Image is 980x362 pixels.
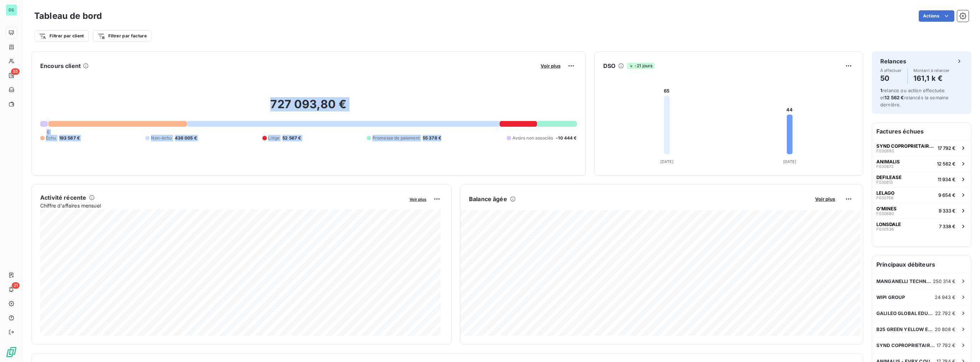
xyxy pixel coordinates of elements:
span: Voir plus [541,63,561,69]
button: Voir plus [538,63,563,69]
span: -10 444 € [556,135,577,141]
span: F030673 [876,164,893,169]
h6: Relances [880,57,906,65]
span: 21 [12,282,20,289]
button: O'MINESF0306809 333 € [872,203,971,218]
span: F030758 [876,196,893,200]
span: 11 934 € [938,177,955,182]
span: GALILEO GLOBAL EDUCATION FRANCE DEVELOPPEMENT 1 [876,310,935,316]
span: 0 [47,129,49,135]
span: 7 338 € [939,224,955,229]
span: F030813 [876,180,893,184]
button: Voir plus [813,196,837,202]
span: Voir plus [815,196,835,202]
span: relance ou action effectuée et relancés la semaine dernière. [880,88,949,107]
button: Filtrer par facture [93,30,151,42]
span: 436 005 € [175,135,197,141]
h6: Encours client [40,62,81,70]
span: F030693 [876,149,894,153]
span: Avoirs non associés [512,135,553,141]
span: SYND COPROPRIETAIRE DU CCR [PERSON_NAME] [876,143,935,149]
span: Chiffre d'affaires mensuel [40,202,405,209]
span: 1 [880,88,882,93]
button: SYND COPROPRIETAIRE DU CCR [PERSON_NAME]F03069317 792 € [872,140,971,156]
button: LONSDALEF0305367 338 € [872,218,971,234]
span: 17 792 € [938,145,955,151]
h3: Tableau de bord [34,10,102,22]
span: 12 562 € [937,161,955,167]
h6: Balance âgée [469,195,507,203]
h4: 161,1 k € [913,73,950,84]
span: 12 562 € [885,95,904,100]
span: Voir plus [410,197,426,202]
span: MANGANELLI TECHNOLOGY [876,278,933,284]
button: ANIMALISF03067312 562 € [872,156,971,171]
h6: Factures échues [872,123,971,140]
span: 55 378 € [423,135,441,141]
span: 250 314 € [933,278,955,284]
span: 22 792 € [935,310,955,316]
span: O'MINES [876,206,897,211]
button: LELAGOF0307589 654 € [872,187,971,203]
span: Échu [46,135,56,141]
span: 20 808 € [935,326,955,332]
tspan: [DATE] [783,159,796,164]
span: Non-échu [151,135,172,141]
h4: 50 [880,73,902,84]
tspan: [DATE] [660,159,673,164]
div: DS [6,4,17,16]
span: 9 654 € [938,192,955,198]
span: LONSDALE [876,221,901,227]
span: ANIMALIS [876,159,900,164]
img: Logo LeanPay [6,346,17,358]
h2: 727 093,80 € [40,97,577,119]
span: B25 GREEN YELLOW EMOBILITY [876,326,935,332]
h6: DSO [603,62,615,70]
span: 24 943 € [935,294,955,300]
button: Voir plus [407,196,428,202]
span: À effectuer [880,68,902,73]
span: Promesse de paiement [372,135,420,141]
span: DEFILEASE [876,174,902,180]
button: DEFILEASEF03081311 934 € [872,171,971,187]
span: F030680 [876,211,894,216]
span: Litige [268,135,280,141]
span: WIPI GROUP [876,294,905,300]
span: 52 567 € [282,135,301,141]
span: LELAGO [876,190,895,196]
span: SYND COPROPRIETAIRE DU CCR [PERSON_NAME] [876,342,937,348]
h6: Principaux débiteurs [872,256,971,273]
span: F030536 [876,227,894,231]
span: 55 [11,68,20,75]
span: Montant à relancer [913,68,950,73]
span: -21 jours [627,63,655,69]
span: 17 792 € [937,342,955,348]
button: Filtrer par client [34,30,89,42]
span: 193 587 € [59,135,80,141]
iframe: Intercom live chat [956,338,973,355]
h6: Activité récente [40,193,86,202]
span: 9 333 € [939,208,955,214]
button: Actions [919,10,954,22]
